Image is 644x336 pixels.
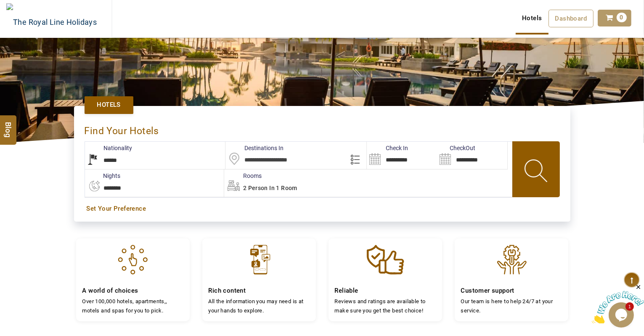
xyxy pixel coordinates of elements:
div: Find Your Hotels [85,116,560,141]
span: Blog [3,122,14,129]
p: Reviews and ratings are available to make sure you get the best choice! [335,297,436,315]
p: Our team is here to help 24/7 at your service. [461,297,562,315]
label: nights [85,172,121,180]
span: Dashboard [555,15,587,22]
span: 0 [617,13,627,22]
label: Destinations In [225,144,284,152]
label: Check In [367,144,408,152]
input: Search [367,142,437,169]
a: Hotels [85,96,133,114]
h4: Reliable [335,287,436,295]
h4: A world of choices [82,287,183,295]
label: CheckOut [437,144,475,152]
a: Hotels [516,10,548,26]
span: Hotels [97,101,121,109]
a: 0 [598,10,631,26]
label: Rooms [224,172,262,180]
p: Over 100,000 hotels, apartments,, motels and spas for you to pick. [82,297,183,315]
p: All the information you may need is at your hands to explore. [209,297,310,315]
a: Set Your Preference [87,204,558,213]
img: The Royal Line Holidays [6,3,97,35]
input: Search [437,142,507,169]
iframe: chat widget [592,283,644,323]
h4: Customer support [461,287,562,295]
h4: Rich content [209,287,310,295]
label: Nationality [85,144,133,152]
span: 2 Person in 1 Room [243,185,297,191]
